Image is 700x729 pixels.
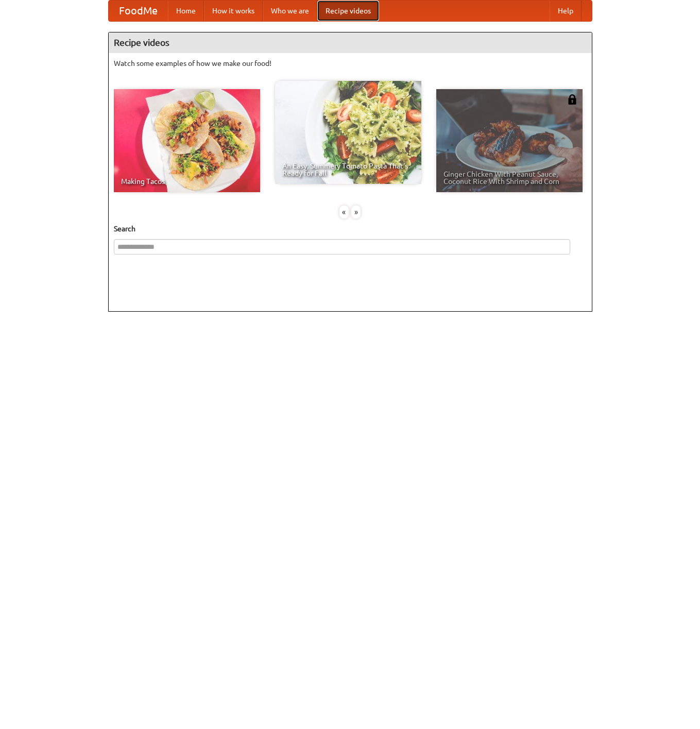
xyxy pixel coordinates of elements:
img: 483408.png [567,94,577,105]
a: How it works [204,1,263,21]
a: FoodMe [109,1,168,21]
h4: Recipe videos [109,32,592,53]
a: Making Tacos [114,89,260,192]
a: Home [168,1,204,21]
a: An Easy, Summery Tomato Pasta That's Ready for Fall [275,81,421,184]
div: « [339,206,349,218]
h5: Search [114,224,587,234]
div: » [351,206,361,218]
span: An Easy, Summery Tomato Pasta That's Ready for Fall [282,162,414,177]
a: Help [550,1,582,21]
a: Recipe videos [317,1,379,21]
span: Making Tacos [121,178,253,185]
p: Watch some examples of how we make our food! [114,58,587,69]
a: Who we are [263,1,317,21]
